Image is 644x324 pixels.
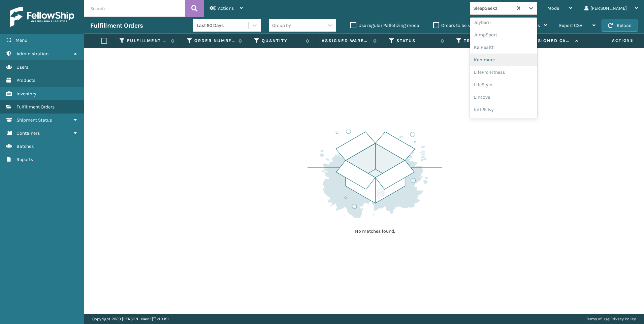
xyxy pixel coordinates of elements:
[586,317,609,321] a: Terms of Use
[262,38,302,44] label: Quantity
[396,38,437,44] label: Status
[470,16,537,29] div: Joyberri
[470,91,537,103] div: Lincove
[17,91,36,97] span: Inventory
[610,317,636,321] a: Privacy Policy
[17,64,28,70] span: Users
[470,29,537,41] div: JumpSport
[586,314,636,324] div: |
[17,51,49,57] span: Administration
[17,104,55,110] span: Fulfillment Orders
[17,130,40,136] span: Containers
[470,54,537,66] div: Koolmore
[470,103,537,116] div: loft & Ivy
[92,314,169,324] p: Copyright 2023 [PERSON_NAME]™ v 1.0.191
[17,157,33,162] span: Reports
[218,5,234,11] span: Actions
[470,78,537,91] div: LifeStyle
[272,22,291,29] div: Group by
[322,38,370,44] label: Assigned Warehouse
[17,143,34,149] span: Batches
[602,20,638,32] button: Reload
[15,37,27,43] span: Menu
[197,22,249,29] div: Last 90 Days
[470,66,537,78] div: LifePro Fitness
[547,5,559,11] span: Mode
[591,35,638,46] span: Actions
[531,38,572,44] label: Assigned Carrier Service
[470,116,537,128] div: [PERSON_NAME]
[433,23,498,28] label: Orders to be shipped [DATE]
[90,22,143,30] h3: Fulfillment Orders
[559,23,582,28] span: Export CSV
[350,23,419,28] label: Use regular Palletizing mode
[17,117,52,123] span: Shipment Status
[17,77,35,83] span: Products
[470,41,537,54] div: K2 Health
[10,7,74,27] img: logo
[127,38,168,44] label: Fulfillment Order Id
[473,5,513,12] div: SleepGeekz
[194,38,235,44] label: Order Number
[464,38,505,44] label: Tracking Number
